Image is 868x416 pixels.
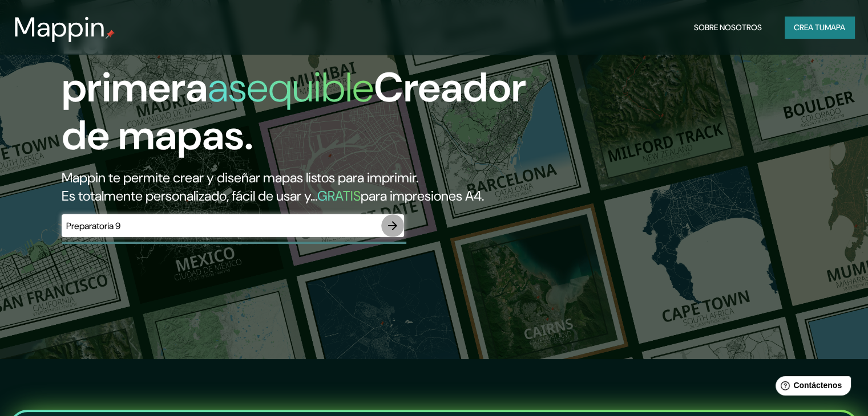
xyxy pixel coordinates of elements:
[317,187,361,205] font: GRATIS
[785,17,854,38] button: Crea tumapa
[689,17,766,38] button: Sobre nosotros
[62,169,418,186] font: Mappin te permite crear y diseñar mapas listos para imprimir.
[62,13,208,114] font: La primera
[825,22,845,32] font: mapa
[106,30,115,39] img: pin de mapeo
[62,187,317,205] font: Es totalmente personalizado, fácil de usar y...
[794,22,825,32] font: Crea tu
[62,219,381,233] input: Elige tu lugar favorito
[208,61,374,114] font: asequible
[694,22,762,32] font: Sobre nosotros
[766,372,855,403] iframe: Lanzador de widgets de ayuda
[361,187,484,205] font: para impresiones A4.
[62,61,526,162] font: Creador de mapas.
[14,9,106,45] font: Mappin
